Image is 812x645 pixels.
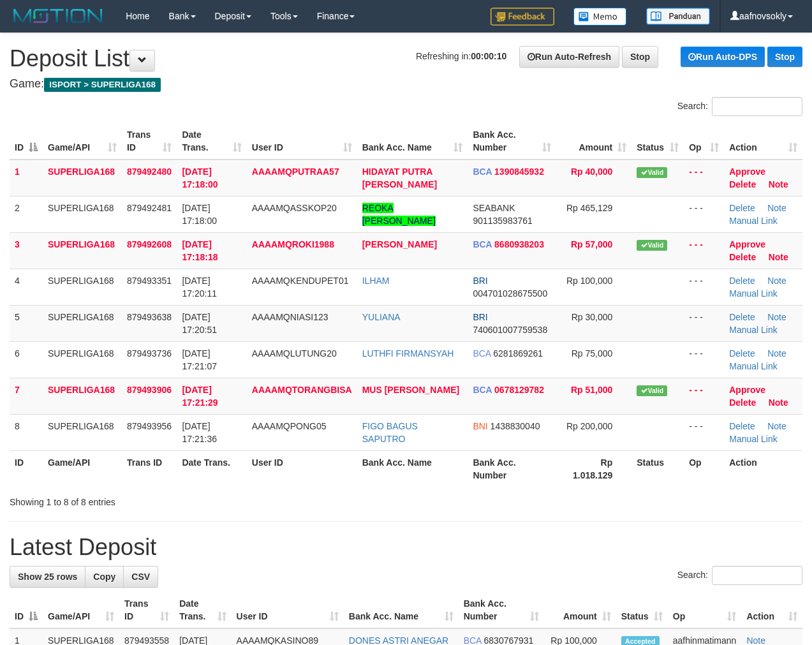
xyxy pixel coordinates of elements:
a: REOKA [PERSON_NAME] [362,203,436,226]
th: User ID: activate to sort column ascending [247,123,357,159]
span: AAAAMQTORANGBISA [252,385,352,395]
span: BCA [473,167,492,177]
td: - - - [684,414,724,450]
span: Rp 30,000 [572,312,613,322]
a: YULIANA [362,312,401,322]
a: Approve [729,167,765,177]
td: - - - [684,159,724,196]
td: - - - [684,341,724,378]
span: SEABANK [473,203,515,213]
th: Op [684,450,724,487]
span: [DATE] 17:21:36 [182,421,217,444]
span: AAAAMQROKI1988 [252,239,334,249]
span: 879493956 [127,421,172,431]
span: Rp 100,000 [566,276,612,286]
th: Date Trans. [177,450,246,487]
a: Stop [622,46,658,68]
span: BRI [473,276,487,286]
th: Rp 1.018.129 [556,450,632,487]
th: User ID [247,450,357,487]
th: Trans ID: activate to sort column ascending [122,123,177,159]
a: Note [767,348,786,359]
a: HIDAYAT PUTRA [PERSON_NAME] [362,167,437,189]
th: Bank Acc. Number [468,450,556,487]
td: SUPERLIGA168 [43,269,122,305]
td: - - - [684,378,724,414]
span: BRI [473,312,487,322]
span: 879492608 [127,239,172,249]
th: Game/API [43,450,122,487]
span: Copy 1390845932 to clipboard [494,167,544,177]
a: Note [767,421,786,431]
th: Status [631,450,684,487]
th: Op: activate to sort column ascending [684,123,724,159]
span: [DATE] 17:21:29 [182,385,218,408]
td: 7 [10,378,43,414]
a: LUTHFI FIRMANSYAH [362,348,454,359]
a: Approve [729,385,765,395]
th: Bank Acc. Number: activate to sort column ascending [468,123,556,159]
span: Rp 75,000 [572,348,613,359]
td: SUPERLIGA168 [43,196,122,232]
a: Manual Link [729,288,778,299]
a: Note [769,397,788,408]
span: Valid transaction [637,385,667,396]
th: Amount: activate to sort column ascending [544,592,616,628]
th: ID: activate to sort column descending [10,123,43,159]
span: [DATE] 17:20:51 [182,312,217,335]
input: Search: [712,566,802,585]
th: Bank Acc. Name [357,450,468,487]
a: Delete [729,252,756,262]
span: ISPORT > SUPERLIGA168 [44,78,161,92]
a: FIGO BAGUS SAPUTRO [362,421,418,444]
td: - - - [684,269,724,305]
span: [DATE] 17:18:00 [182,203,217,226]
a: Note [767,276,786,286]
a: MUS [PERSON_NAME] [362,385,459,395]
th: Bank Acc. Number: activate to sort column ascending [459,592,544,628]
td: - - - [684,232,724,269]
th: Status: activate to sort column ascending [616,592,668,628]
span: Rp 40,000 [571,167,612,177]
span: AAAAMQPONG05 [252,421,327,431]
td: 4 [10,269,43,305]
label: Search: [677,566,802,585]
th: Action: activate to sort column ascending [724,123,802,159]
td: SUPERLIGA168 [43,414,122,450]
span: [DATE] 17:21:07 [182,348,217,371]
td: 3 [10,232,43,269]
span: Copy 901135983761 to clipboard [473,216,532,226]
a: Note [769,252,788,262]
span: Rp 200,000 [566,421,612,431]
th: Game/API: activate to sort column ascending [43,123,122,159]
h4: Game: [10,78,802,91]
th: ID: activate to sort column descending [10,592,43,628]
a: Note [769,179,788,189]
a: Delete [729,312,755,322]
span: Rp 51,000 [571,385,612,395]
td: SUPERLIGA168 [43,305,122,341]
td: - - - [684,196,724,232]
span: Valid transaction [637,167,667,178]
a: Note [767,203,786,213]
td: 5 [10,305,43,341]
span: AAAAMQLUTUNG20 [252,348,337,359]
strong: 00:00:10 [471,51,506,61]
span: Rp 57,000 [571,239,612,249]
td: SUPERLIGA168 [43,341,122,378]
div: Showing 1 to 8 of 8 entries [10,491,328,508]
span: BCA [473,385,492,395]
a: Approve [729,239,765,249]
th: Trans ID: activate to sort column ascending [119,592,174,628]
input: Search: [712,97,802,116]
td: 8 [10,414,43,450]
th: Amount: activate to sort column ascending [556,123,632,159]
img: panduan.png [646,8,710,25]
a: Show 25 rows [10,566,85,588]
label: Search: [677,97,802,116]
span: 879493351 [127,276,172,286]
th: Action [724,450,802,487]
th: User ID: activate to sort column ascending [232,592,344,628]
th: Date Trans.: activate to sort column ascending [174,592,231,628]
a: [PERSON_NAME] [362,239,437,249]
